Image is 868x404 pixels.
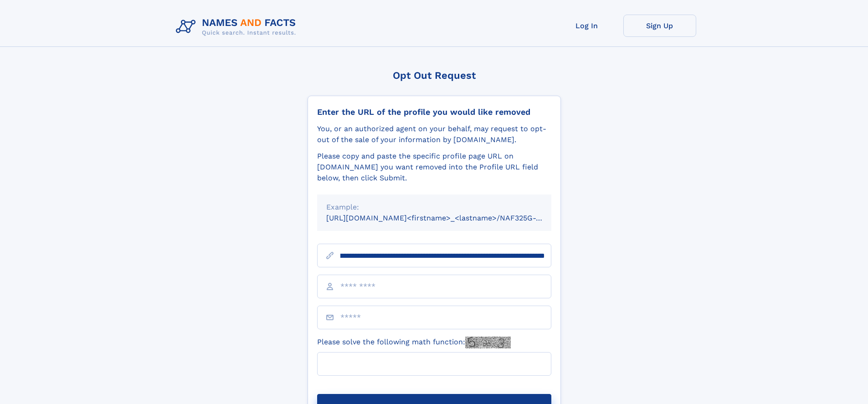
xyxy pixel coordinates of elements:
[317,123,551,145] div: You, or an authorized agent on your behalf, may request to opt-out of the sale of your informatio...
[317,151,551,184] div: Please copy and paste the specific profile page URL on [DOMAIN_NAME] you want removed into the Pr...
[317,107,551,117] div: Enter the URL of the profile you would like removed
[172,15,303,39] img: Logo Names and Facts
[326,214,569,222] small: [URL][DOMAIN_NAME]<firstname>_<lastname>/NAF325G-xxxxxxxx
[550,15,623,37] a: Log In
[308,70,561,81] div: Opt Out Request
[326,202,542,213] div: Example:
[317,337,511,348] label: Please solve the following math function:
[623,15,696,37] a: Sign Up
